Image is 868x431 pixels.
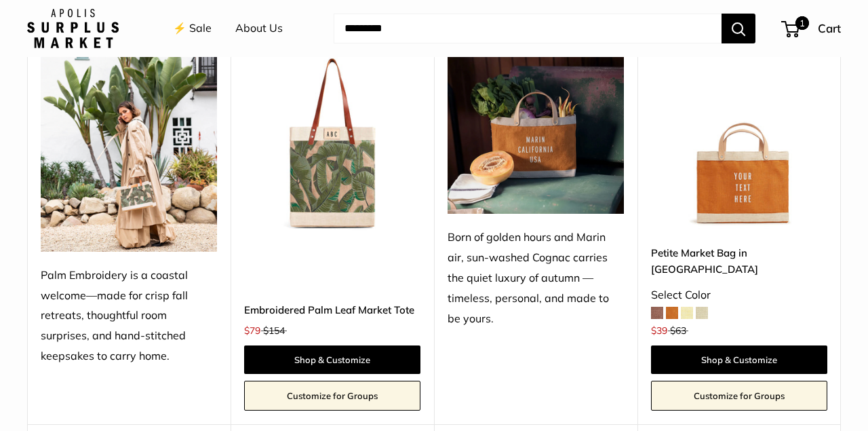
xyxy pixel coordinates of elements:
span: $79 [244,324,260,337]
div: Born of golden hours and Marin air, sun-washed Cognac carries the quiet luxury of autumn — timele... [448,227,624,329]
a: ⚡️ Sale [173,18,212,39]
span: $154 [263,324,285,337]
span: $63 [670,324,686,337]
a: About Us [235,18,283,39]
a: Shop & Customize [244,345,420,374]
a: Customize for Groups [244,381,420,411]
a: Petite Market Bag in CognacPetite Market Bag in Cognac [651,55,827,231]
span: Cart [818,21,841,35]
span: $39 [651,324,667,337]
a: Customize for Groups [651,381,827,411]
a: Shop & Customize [651,345,827,374]
a: Petite Market Bag in [GEOGRAPHIC_DATA] [651,245,827,277]
img: Apolis: Surplus Market [27,9,119,48]
img: Born of golden hours and Marin air, sun-washed Cognac carries the quiet luxury of autumn — timele... [448,55,624,214]
div: Select Color [651,285,827,305]
input: Search... [334,14,722,43]
img: Petite Market Bag in Cognac [651,55,827,231]
img: Palm Embroidery is a coastal welcome—made for crisp fall retreats, thoughtful room surprises, and... [41,55,217,251]
span: 1 [795,16,809,30]
div: Palm Embroidery is a coastal welcome—made for crisp fall retreats, thoughtful room surprises, and... [41,265,217,367]
a: 1 Cart [783,18,841,39]
button: Search [722,14,755,43]
a: Embroidered Palm Leaf Market Totedescription_A multi-layered motif with eight varying thread colors. [244,55,420,231]
img: Embroidered Palm Leaf Market Tote [244,55,420,231]
a: Embroidered Palm Leaf Market Tote [244,302,420,318]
